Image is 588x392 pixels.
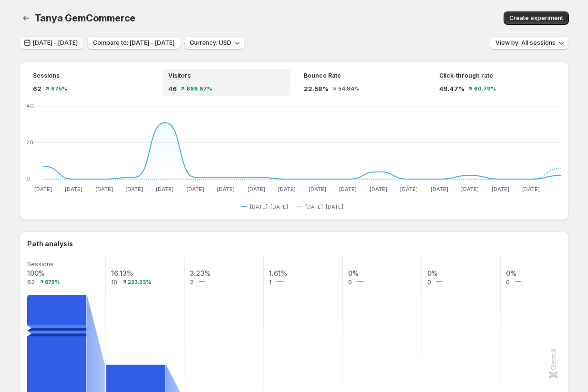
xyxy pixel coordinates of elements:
[427,279,431,286] text: 0
[304,84,329,93] span: 22.58%
[156,186,174,192] text: [DATE]
[338,86,360,91] span: 54.84%
[439,84,464,93] span: 49.47%
[33,72,60,80] span: Sessions
[339,186,356,192] text: [DATE]
[190,279,194,286] text: 2
[127,279,151,285] text: 233.33%
[35,12,136,24] span: Tanya GemCommerce
[27,261,53,268] text: Sessions
[490,36,569,50] button: View by: All sessions
[111,279,117,286] text: 10
[184,36,245,50] button: Currency: USD
[26,139,33,146] text: 20
[506,279,510,286] text: 0
[20,36,83,50] button: [DATE] - [DATE]
[495,39,556,47] span: View by: All sessions
[26,175,30,182] text: 0
[87,36,180,50] button: Compare to: [DATE] - [DATE]
[278,186,296,192] text: [DATE]
[190,269,211,277] text: 3.23%
[217,186,235,192] text: [DATE]
[250,203,288,211] span: [DATE]–[DATE]
[27,239,73,249] h3: Path analysis
[93,39,175,47] span: Compare to: [DATE] - [DATE]
[305,203,343,211] span: [DATE]–[DATE]
[309,186,326,192] text: [DATE]
[269,269,287,277] text: 1.61%
[111,269,133,277] text: 16.13%
[95,186,113,192] text: [DATE]
[248,186,265,192] text: [DATE]
[34,186,52,192] text: [DATE]
[369,186,387,192] text: [DATE]
[33,84,41,93] span: 62
[461,186,478,192] text: [DATE]
[26,102,34,109] text: 40
[27,279,35,286] text: 62
[474,86,496,91] span: 60.79%
[439,72,493,80] span: Click-through rate
[269,279,271,286] text: 1
[509,14,563,22] span: Create experiment
[186,186,204,192] text: [DATE]
[430,186,448,192] text: [DATE]
[491,186,509,192] text: [DATE]
[186,86,212,91] span: 666.67%
[427,269,437,277] text: 0%
[297,201,347,212] button: [DATE]–[DATE]
[125,186,143,192] text: [DATE]
[241,201,292,212] button: [DATE]–[DATE]
[64,186,82,192] text: [DATE]
[348,269,358,277] text: 0%
[168,72,191,80] span: Visitors
[33,39,78,47] span: [DATE] - [DATE]
[304,72,341,80] span: Bounce Rate
[506,269,516,277] text: 0%
[51,86,67,91] span: 675%
[168,84,177,93] span: 46
[400,186,417,192] text: [DATE]
[504,11,569,25] button: Create experiment
[348,279,351,286] text: 0
[522,186,539,192] text: [DATE]
[45,279,60,285] text: 675%
[190,39,231,47] span: Currency: USD
[27,269,45,277] text: 100%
